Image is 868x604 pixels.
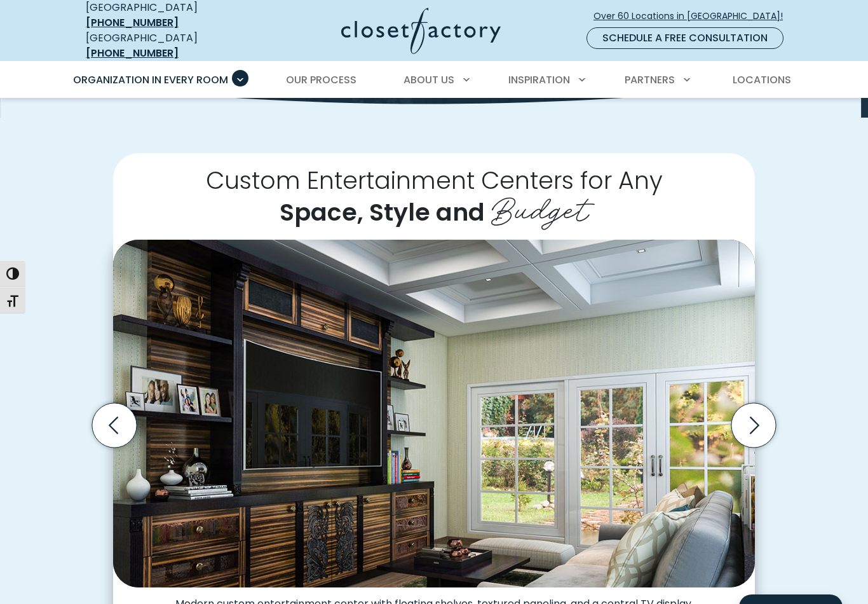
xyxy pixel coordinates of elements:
[280,195,485,229] span: Space, Style and
[64,62,804,98] nav: Primary Menu
[403,72,454,87] span: About Us
[286,72,356,87] span: Our Process
[86,46,179,60] a: [PHONE_NUMBER]
[508,72,570,87] span: Inspiration
[587,27,783,49] a: Schedule a Free Consultation
[593,10,793,23] span: Over 60 Locations in [GEOGRAPHIC_DATA]!
[726,398,781,453] button: Next slide
[86,31,241,61] div: [GEOGRAPHIC_DATA]
[86,15,179,30] a: [PHONE_NUMBER]
[491,182,589,231] span: Budget
[733,72,791,87] span: Locations
[341,8,501,54] img: Closet Factory Logo
[113,240,755,587] img: Modern custom entertainment center with floating shelves, textured paneling, and a central TV dis...
[206,163,663,197] span: Custom Entertainment Centers for Any
[625,72,675,87] span: Partners
[87,398,142,453] button: Previous slide
[73,72,228,87] span: Organization in Every Room
[593,5,794,27] a: Over 60 Locations in [GEOGRAPHIC_DATA]!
